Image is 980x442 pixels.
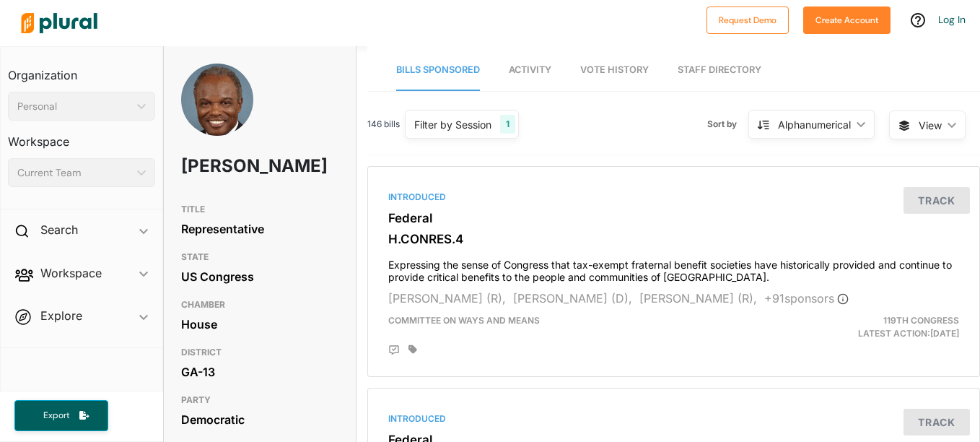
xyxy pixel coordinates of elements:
h1: [PERSON_NAME] [181,144,276,188]
span: 119th Congress [883,315,959,326]
span: Activity [509,64,551,75]
span: + 91 sponsor s [764,291,849,305]
a: Activity [509,50,551,91]
button: Export [14,400,108,431]
a: Log In [938,13,966,26]
h3: PARTY [181,391,338,409]
div: House [181,313,338,335]
span: Committee on Ways and Means [388,315,540,326]
div: Introduced [388,412,959,425]
h4: Expressing the sense of Congress that tax-exempt fraternal benefit societies have historically pr... [388,252,959,284]
div: Democratic [181,409,338,430]
h3: STATE [181,248,338,266]
div: US Congress [181,266,338,287]
span: [PERSON_NAME] (R), [388,291,506,305]
h3: Federal [388,211,959,225]
button: Track [904,409,970,435]
a: Create Account [803,12,891,27]
div: Current Team [17,165,131,181]
span: [PERSON_NAME] (R), [639,291,757,305]
div: Latest Action: [DATE] [772,314,970,340]
div: 1 [500,115,515,134]
span: [PERSON_NAME] (D), [513,291,632,305]
span: Export [33,409,79,422]
div: Add tags [408,344,417,355]
a: Staff Directory [678,50,761,91]
span: 146 bills [367,118,400,131]
div: Personal [17,99,131,114]
div: Add Position Statement [388,344,400,356]
button: Create Account [803,6,891,34]
span: Bills Sponsored [396,64,480,75]
a: Vote History [580,50,649,91]
a: Bills Sponsored [396,50,480,91]
div: Introduced [388,191,959,204]
h2: Search [40,222,78,238]
h3: TITLE [181,201,338,218]
div: GA-13 [181,361,338,383]
div: Filter by Session [414,117,491,132]
h3: H.CONRES.4 [388,232,959,246]
span: Sort by [707,118,748,131]
a: Request Demo [706,12,789,27]
div: Representative [181,218,338,240]
h3: DISTRICT [181,344,338,361]
div: Alphanumerical [778,117,851,132]
h3: Organization [8,54,155,86]
img: Headshot of David Scott [181,64,253,152]
h3: Workspace [8,121,155,152]
span: View [919,118,942,133]
span: Vote History [580,64,649,75]
button: Request Demo [706,6,789,34]
h3: CHAMBER [181,296,338,313]
button: Track [904,187,970,214]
